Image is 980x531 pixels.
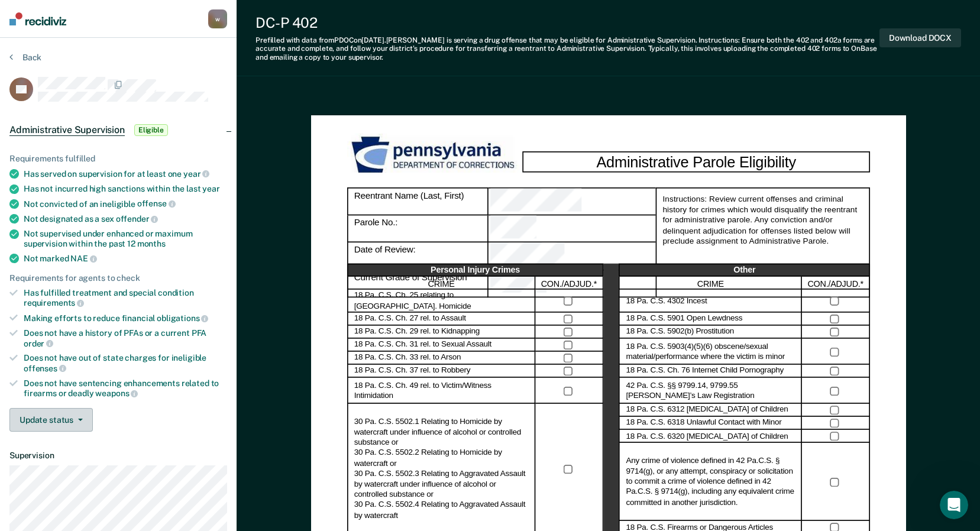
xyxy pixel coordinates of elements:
[157,313,208,323] span: obligations
[9,408,93,432] button: Update status
[354,366,470,377] label: 18 Pa. C.S. Ch. 37 rel. to Robbery
[626,296,707,307] label: 18 Pa. C.S. 4302 Incest
[535,277,603,290] div: CON./ADJUD.*
[24,199,227,209] div: Not convicted of an ineligible
[347,264,603,277] div: Personal Injury Crimes
[183,169,209,179] span: year
[802,277,870,290] div: CON./ADJUD.*
[354,314,466,325] label: 18 Pa. C.S. Ch. 27 rel. to Assault
[347,188,489,216] div: Reentrant Name (Last, First)
[9,273,227,283] div: Requirements for agents to check
[354,353,461,364] label: 18 Pa. C.S. Ch. 33 rel. to Arson
[134,124,168,136] span: Eligible
[24,313,227,323] div: Making efforts to reduce financial
[24,378,227,399] div: Does not have sentencing enhancements related to firearms or deadly
[347,133,522,177] img: PDOC Logo
[9,52,41,63] button: Back
[255,36,879,61] div: Prefilled with data from PDOC on [DATE] . [PERSON_NAME] is serving a drug offense that may be eli...
[24,253,227,264] div: Not marked
[354,380,529,401] label: 18 Pa. C.S. Ch. 49 rel. to Victim/Witness Intimidation
[626,456,795,508] label: Any crime of violence defined in 42 Pa.C.S. § 9714(g), or any attempt, conspiracy or solicitation...
[619,277,801,290] div: CRIME
[24,353,227,373] div: Does not have out of state charges for ineligible
[488,243,655,270] div: Date of Review:
[626,405,788,416] label: 18 Pa. C.S. 6312 [MEDICAL_DATA] of Children
[354,291,529,312] label: 18 Pa. C.S. Ch. 25 relating to [GEOGRAPHIC_DATA]. Homicide
[626,314,742,325] label: 18 Pa. C.S. 5901 Open Lewdness
[70,254,96,263] span: NAE
[24,288,227,308] div: Has fulfilled treatment and special condition
[488,188,655,216] div: Reentrant Name (Last, First)
[619,264,869,277] div: Other
[347,216,489,243] div: Parole No.:
[347,277,535,290] div: CRIME
[488,216,655,243] div: Parole No.:
[626,327,734,338] label: 18 Pa. C.S. 5902(b) Prostitution
[347,243,489,270] div: Date of Review:
[655,188,869,297] div: Instructions: Review current offenses and criminal history for crimes which would disqualify the ...
[137,239,166,248] span: months
[879,28,961,48] button: Download DOCX
[522,151,870,173] div: Administrative Parole Eligibility
[626,341,795,362] label: 18 Pa. C.S. 5903(4)(5)(6) obscene/sexual material/performance where the victim is minor
[24,169,227,179] div: Has served on supervision for at least one
[24,213,227,224] div: Not designated as a sex
[24,364,66,373] span: offenses
[626,380,795,401] label: 42 Pa. C.S. §§ 9799.14, 9799.55 [PERSON_NAME]’s Law Registration
[9,12,66,25] img: Recidiviz
[626,366,783,377] label: 18 Pa. C.S. Ch. 76 Internet Child Pornography
[9,451,227,461] dt: Supervision
[9,154,227,164] div: Requirements fulfilled
[255,14,879,31] div: DC-P 402
[9,124,125,136] span: Administrative Supervision
[24,328,227,348] div: Does not have a history of PFAs or a current PFA order
[116,214,159,224] span: offender
[354,340,491,351] label: 18 Pa. C.S. Ch. 31 rel. to Sexual Assault
[202,184,219,193] span: year
[354,417,529,521] label: 30 Pa. C.S. 5502.1 Relating to Homicide by watercraft under influence of alcohol or controlled su...
[940,491,968,519] iframe: Intercom live chat
[137,199,176,208] span: offense
[354,327,480,338] label: 18 Pa. C.S. Ch. 29 rel. to Kidnapping
[24,229,227,249] div: Not supervised under enhanced or maximum supervision within the past 12
[95,388,138,398] span: weapons
[24,298,84,307] span: requirements
[24,184,227,194] div: Has not incurred high sanctions within the last
[626,418,781,429] label: 18 Pa. C.S. 6318 Unlawful Contact with Minor
[208,9,227,28] button: w
[626,431,788,442] label: 18 Pa. C.S. 6320 [MEDICAL_DATA] of Children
